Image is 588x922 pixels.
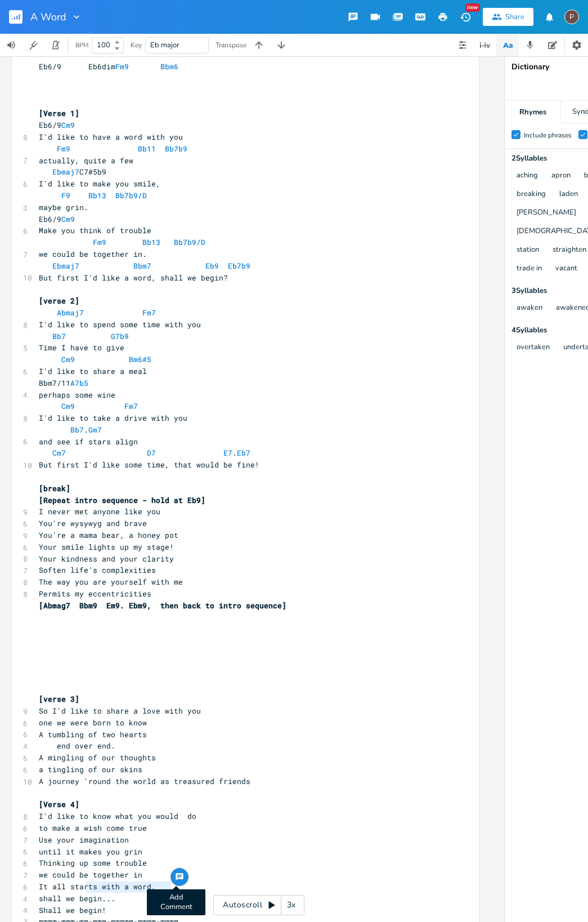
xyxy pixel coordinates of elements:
span: a tingling of our skins [39,764,142,774]
span: The way you are yourself with me [39,577,183,587]
span: Bb11 [138,144,156,154]
span: G7b9 [111,331,129,341]
span: It all starts with a word, [39,881,156,892]
span: Bbm7/11 [39,378,93,388]
span: Bm6#5 [129,354,151,364]
div: Transpose [216,42,246,48]
span: we could be together in [39,870,142,880]
span: E7 [223,448,232,458]
span: A mingling of our thoughts [39,752,156,763]
span: You're wysywyg and brave [39,518,147,528]
span: actually, quite a few [39,155,133,166]
span: Fm9 [57,144,70,154]
span: we could be together in. [39,249,147,259]
span: I'd like to have a word with you [39,132,183,142]
button: [PERSON_NAME] [517,208,576,218]
span: Bb13 [142,237,160,247]
div: Key [131,42,142,48]
span: [Abmag7 Bbm9 Em9. Ebm9, then back to intro sequence] [39,600,286,611]
span: Bbm6 [160,61,178,72]
span: Fm9 [93,237,106,247]
span: Eb6/9 [39,214,79,224]
span: Eb7 [237,448,250,458]
span: Fm9 [115,61,129,72]
span: . [39,425,111,435]
span: I'd like to share a meal [39,366,147,376]
span: one we were born to know [39,718,147,728]
span: But first I'd like a word, shall we begin? [39,273,228,283]
span: shall we begin... [39,893,115,903]
span: I'd like to make you smile, [39,179,160,189]
div: Paul H [564,10,579,24]
span: Eb7b9 [228,261,250,271]
span: Ebmaj7 [52,167,79,177]
span: Bb7b9/D [115,190,147,201]
span: Eb9 [205,261,219,271]
span: [break] [39,483,70,493]
button: overtaken [517,343,550,353]
div: Rhymes [505,101,560,123]
div: BPM [75,42,88,48]
div: 3x [281,895,302,915]
span: maybe grin. [39,202,88,212]
span: to make a wish come true [39,823,147,833]
span: But first I'd like some time, that would be fine! [39,460,259,470]
span: . [39,448,250,458]
span: D7 [147,448,156,458]
button: vacant [555,264,577,274]
span: Fm7 [124,401,138,411]
div: Autoscroll [213,895,304,915]
span: So I'd like to share a love with you [39,706,201,716]
span: Cm9 [61,120,75,130]
span: Abmaj7 [57,308,84,318]
span: Your smile lights up my stage! [39,542,174,552]
button: straighten [553,246,586,255]
span: Use your imagination [39,835,129,845]
span: Bb7b9 [165,144,187,154]
button: Add Comment [170,868,188,886]
span: Eb6/9 Eb6dim [39,61,178,72]
span: Cm9 [61,214,75,224]
span: F9 [61,190,70,201]
span: A Word [30,12,66,22]
span: end over end. [39,741,115,751]
span: A tumbling of two hearts [39,729,147,740]
span: Bb7 [70,425,84,435]
span: You're a mama bear, a honey pot [39,530,178,540]
span: Permits my eccentricities [39,589,151,599]
button: aching [517,171,538,181]
button: laden [559,190,578,199]
span: Cm7 [52,448,66,458]
span: Fm7 [142,308,156,318]
span: perhaps some wine [39,390,115,400]
span: [Verse 1] [39,108,79,118]
span: Eb6/9 [39,120,79,130]
button: P [564,4,579,30]
span: and see if stars align [39,436,138,447]
span: Bbm7 [133,261,151,271]
span: [Verse 4] [39,799,79,809]
span: Bb7b9/D [174,237,205,247]
span: Cm9 [61,401,75,411]
div: New [465,3,480,12]
button: Share [483,8,533,26]
div: Include phrases [524,132,572,139]
span: Bb7 [52,331,66,341]
div: Share [505,12,524,22]
span: Bb13 [88,190,106,201]
span: [Repeat intro sequence - hold at Eb9] [39,495,205,505]
span: Soften life's complexities [39,565,156,575]
span: [verse 3] [39,694,79,704]
span: I'd like to know what you would do [39,811,196,821]
span: Time I have to give [39,342,124,353]
button: New [454,7,477,27]
span: Eb major [150,40,179,50]
span: Ebmaj7 [52,261,79,271]
span: Thinking up some trouble [39,858,147,868]
span: I'd like to take a drive with you [39,413,187,423]
span: Make you think of trouble [39,225,151,235]
span: [verse 2] [39,296,79,306]
span: Gm7 [88,425,102,435]
span: A7b5 [70,378,88,388]
span: until it makes you grin [39,847,142,857]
